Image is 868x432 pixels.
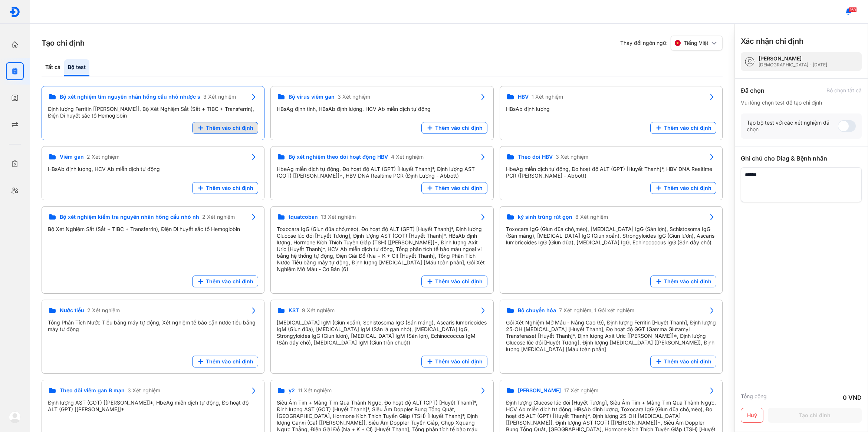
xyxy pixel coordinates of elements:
button: Thêm vào chỉ định [650,356,716,367]
div: HBsAg định tính, HBsAb định lượng, HCV Ab miễn dịch tự động [277,106,487,112]
button: Huỷ [741,408,763,423]
span: Thêm vào chỉ định [664,185,711,191]
div: Toxocara IgG (Giun đũa chó,mèo), [MEDICAL_DATA] IgG (Sán lợn), Schistosoma IgG (Sán máng), [MEDIC... [506,226,716,246]
button: Thêm vào chỉ định [650,182,716,194]
span: 3 Xét nghiệm [556,154,588,160]
span: 3 Xét nghiệm [338,93,370,100]
div: HBsAb định lượng, HCV Ab miễn dịch tự động [48,166,258,172]
button: Thêm vào chỉ định [421,182,487,194]
button: Thêm vào chỉ định [192,276,258,287]
span: 3 Xét nghiệm [128,387,160,394]
div: Bộ test [64,59,89,76]
span: 2 Xét nghiệm [87,307,120,314]
span: Nước tiểu [60,307,84,314]
span: Bộ xét nghiệm tìm nguyên nhân hồng cầu nhỏ nhược s [60,93,200,100]
span: Thêm vào chỉ định [206,358,253,365]
div: Bộ Xét Nghiệm Sắt (Sắt + TIBC + Transferrin), Điện Di huyết sắc tố Hemoglobin [48,226,258,233]
h3: Tạo chỉ định [42,38,85,48]
span: [PERSON_NAME] [518,387,561,394]
div: HBsAb định lượng [506,106,716,112]
span: 2 Xét nghiệm [87,154,119,160]
button: Thêm vào chỉ định [421,356,487,367]
span: Bộ xét nghiệm theo dõi hoạt động HBV [289,154,388,160]
span: Thêm vào chỉ định [664,125,711,131]
div: HbeAg miễn dịch tự động, Đo hoạt độ ALT (GPT) [Huyết Thanh]*, Định lượng AST (GOT) [[PERSON_NAME]... [277,166,487,179]
div: Tạo bộ test với các xét nghiệm đã chọn [747,119,838,133]
span: 17 Xét nghiệm [564,387,598,394]
span: 13 Xét nghiệm [321,214,356,220]
span: 9 Xét nghiệm [302,307,335,314]
button: Thêm vào chỉ định [192,122,258,134]
span: y2 [289,387,295,394]
button: Thêm vào chỉ định [192,182,258,194]
span: KST [289,307,299,314]
div: Toxocara IgG (Giun đũa chó,mèo), Đo hoạt độ ALT (GPT) [Huyết Thanh]*, Định lượng Glucose lúc đói ... [277,226,487,273]
span: Thêm vào chỉ định [435,185,483,191]
span: ký sinh trùng rút gọn [518,214,572,220]
div: HbeAg miễn dịch tự động, Đo hoạt độ ALT (GPT) [Huyết Thanh]*, HBV DNA Realtime PCR ([PERSON_NAME]... [506,166,716,179]
span: Thêm vào chỉ định [664,358,711,365]
button: Thêm vào chỉ định [650,276,716,287]
img: logo [9,6,20,17]
div: [DEMOGRAPHIC_DATA] - [DATE] [759,62,827,68]
div: [MEDICAL_DATA] IgM (Giun xoắn), Schistosoma IgG (Sán máng), Ascaris lumbricoides IgM (Giun đũa), ... [277,319,487,346]
span: Thêm vào chỉ định [435,278,483,285]
span: Viêm gan [60,154,84,160]
button: Thêm vào chỉ định [650,122,716,134]
button: Thêm vào chỉ định [192,356,258,367]
span: Thêm vào chỉ định [206,185,253,191]
div: Thay đổi ngôn ngữ: [620,36,723,50]
span: 11 Xét nghiệm [298,387,332,394]
div: Định lượng AST (GOT) [[PERSON_NAME]]*, HbeAg miễn dịch tự động, Đo hoạt độ ALT (GPT) [[PERSON_NAM... [48,399,258,413]
div: Tổng cộng [741,393,767,402]
span: 2 Xét nghiệm [202,214,235,220]
span: 3 Xét nghiệm [203,93,236,100]
div: Ghi chú cho Diag & Bệnh nhân [741,154,862,163]
span: Bộ chuyển hóa [518,307,556,314]
div: Tất cả [42,59,64,76]
h3: Xác nhận chỉ định [741,36,803,46]
span: Thêm vào chỉ định [206,278,253,285]
div: [PERSON_NAME] [759,55,827,62]
span: 8 Xét nghiệm [575,214,608,220]
div: Bỏ chọn tất cả [826,87,862,94]
span: Thêm vào chỉ định [435,125,483,131]
div: Gói Xét Nghiệm Mỡ Máu - Nâng Cao (9), Định lượng Ferritin [Huyết Thanh], Định lượng 25-OH [MEDICA... [506,319,716,353]
span: tquatcoban [289,214,318,220]
div: Định lượng Ferritin [[PERSON_NAME]], Bộ Xét Nghiệm Sắt (Sắt + TIBC + Transferrin), Điện Di huyết ... [48,106,258,119]
div: 0 VND [843,393,862,402]
span: 7 Xét nghiệm, 1 Gói xét nghiệm [559,307,634,314]
span: HBV [518,93,529,100]
span: Thêm vào chỉ định [206,125,253,131]
div: Vui lòng chọn test để tạo chỉ định [741,99,862,106]
span: Theo doi HBV [518,154,553,160]
button: Tạo chỉ định [768,408,862,423]
span: Thêm vào chỉ định [664,278,711,285]
span: 160 [849,7,857,12]
button: Thêm vào chỉ định [421,276,487,287]
span: Bộ xét nghiệm kiểm tra nguyên nhân hồng cầu nhỏ nh [60,214,199,220]
div: Đã chọn [741,86,765,95]
span: 4 Xét nghiệm [391,154,424,160]
span: Thêm vào chỉ định [435,358,483,365]
button: Thêm vào chỉ định [421,122,487,134]
span: Theo dõi viêm gan B mạn [60,387,125,394]
span: 1 Xét nghiệm [532,93,563,100]
span: Bộ virus viêm gan [289,93,335,100]
div: Tổng Phân Tích Nước Tiểu bằng máy tự động, Xét nghiệm tế bào cặn nước tiểu bằng máy tự động [48,319,258,333]
img: logo [9,411,21,423]
span: Tiếng Việt [684,40,708,46]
